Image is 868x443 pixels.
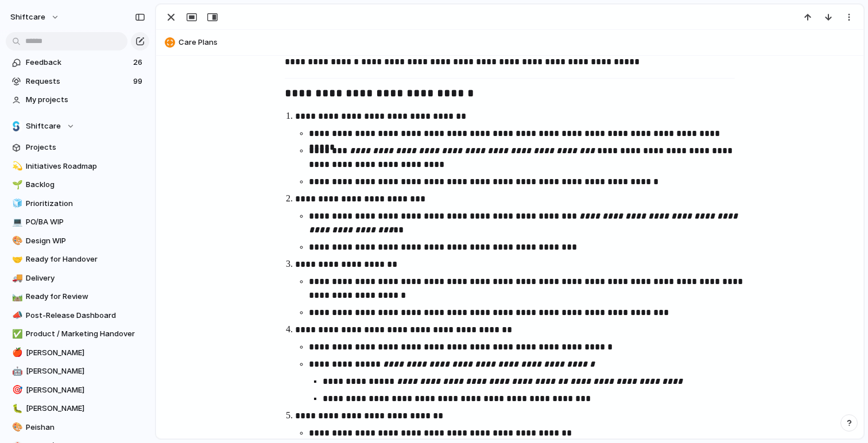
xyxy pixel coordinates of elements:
[10,328,22,340] button: ✅
[6,363,149,380] a: 🤖[PERSON_NAME]
[6,325,149,343] a: ✅Product / Marketing Handover
[12,197,20,210] div: 🧊
[161,33,858,52] button: Care Plans
[10,254,22,265] button: 🤝
[179,37,858,48] span: Care Plans
[6,419,149,436] a: 🎨Peishan
[26,198,145,209] span: Prioritization
[12,309,20,322] div: 📣
[10,291,22,302] button: 🛤️
[6,54,149,71] a: Feedback26
[12,346,20,359] div: 🍎
[10,310,22,321] button: 📣
[26,310,145,321] span: Post-Release Dashboard
[26,121,61,132] span: Shiftcare
[6,307,149,324] a: 📣Post-Release Dashboard
[6,270,149,287] a: 🚚Delivery
[12,402,20,415] div: 🐛
[26,273,145,284] span: Delivery
[6,91,149,108] a: My projects
[10,422,22,433] button: 🎨
[6,158,149,175] a: 💫Initiatives Roadmap
[26,384,145,396] span: [PERSON_NAME]
[12,383,20,397] div: 🎯
[6,288,149,305] a: 🛤️Ready for Review
[12,365,20,378] div: 🤖
[12,216,20,229] div: 💻
[10,198,22,209] button: 🧊
[26,216,145,228] span: PO/BA WIP
[10,273,22,284] button: 🚚
[10,161,22,172] button: 💫
[26,291,145,302] span: Ready for Review
[26,57,130,68] span: Feedback
[10,384,22,396] button: 🎯
[12,290,20,304] div: 🛤️
[6,176,149,193] a: 🌱Backlog
[26,161,145,172] span: Initiatives Roadmap
[133,76,145,87] span: 99
[6,232,149,250] a: 🎨Design WIP
[12,328,20,341] div: ✅
[12,234,20,247] div: 🎨
[26,179,145,191] span: Backlog
[12,421,20,434] div: 🎨
[26,366,145,377] span: [PERSON_NAME]
[10,347,22,359] button: 🍎
[133,57,145,68] span: 26
[6,118,149,135] button: Shiftcare
[10,235,22,247] button: 🎨
[26,347,145,359] span: [PERSON_NAME]
[10,403,22,414] button: 🐛
[26,403,145,414] span: [PERSON_NAME]
[26,328,145,340] span: Product / Marketing Handover
[10,216,22,228] button: 💻
[6,139,149,156] a: Projects
[6,73,149,90] a: Requests99
[26,76,130,87] span: Requests
[6,344,149,362] a: 🍎[PERSON_NAME]
[26,142,145,153] span: Projects
[10,179,22,191] button: 🌱
[26,422,145,433] span: Peishan
[12,253,20,266] div: 🤝
[6,382,149,399] a: 🎯[PERSON_NAME]
[10,366,22,377] button: 🤖
[6,400,149,417] a: 🐛[PERSON_NAME]
[12,178,20,192] div: 🌱
[26,94,145,106] span: My projects
[26,254,145,265] span: Ready for Handover
[6,195,149,212] a: 🧊Prioritization
[12,271,20,285] div: 🚚
[6,251,149,268] a: 🤝Ready for Handover
[5,8,65,26] button: shiftcare
[6,213,149,231] a: 💻PO/BA WIP
[10,11,45,23] span: shiftcare
[26,235,145,247] span: Design WIP
[12,160,20,173] div: 💫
